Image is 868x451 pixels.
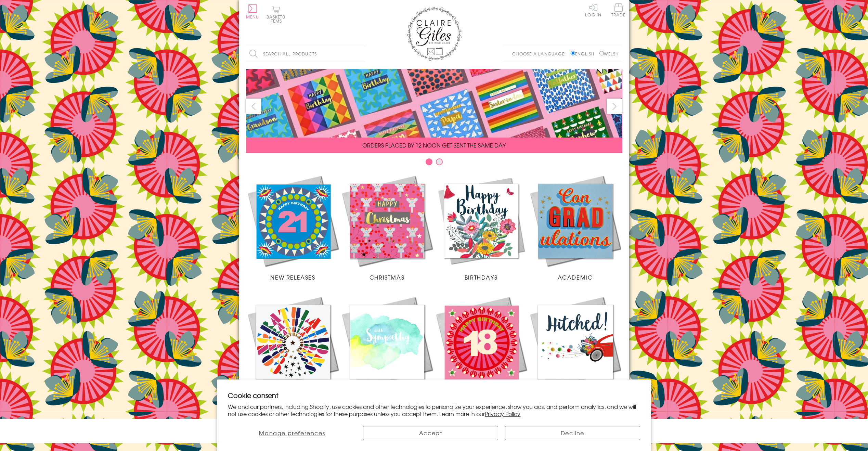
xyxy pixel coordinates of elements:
label: Welsh [599,51,619,57]
input: Search all products [246,46,366,62]
span: Christmas [370,273,404,281]
button: Manage preferences [228,426,356,440]
span: Birthdays [465,273,497,281]
input: Welsh [599,51,604,55]
span: Academic [558,273,593,281]
div: Carousel Pagination [246,158,622,169]
input: Search [359,46,366,62]
span: New Releases [270,273,315,281]
a: Academic [528,174,622,281]
label: English [571,51,598,57]
a: Birthdays [434,174,528,281]
h2: Cookie consent [228,390,640,400]
button: Decline [505,426,640,440]
a: Christmas [340,174,434,281]
input: English [571,51,575,55]
button: Carousel Page 2 [436,158,443,165]
span: Manage preferences [259,429,325,437]
span: Trade [611,3,626,17]
img: Claire Giles Greetings Cards [407,7,462,61]
a: Privacy Policy [485,410,520,418]
button: Accept [363,426,498,440]
a: Wedding Occasions [528,295,622,402]
a: New Releases [246,174,340,281]
button: Carousel Page 1 (Current Slide) [426,158,432,165]
button: Menu [246,4,259,19]
a: Sympathy [340,295,434,402]
button: prev [246,99,261,114]
a: Age Cards [434,295,528,402]
a: Congratulations [246,295,340,402]
button: Basket0 items [267,5,285,23]
a: Log In [585,3,601,17]
span: Menu [246,14,259,20]
span: ORDERS PLACED BY 12 NOON GET SENT THE SAME DAY [362,141,506,149]
span: 0 items [270,14,285,24]
p: Choose a language: [512,51,569,57]
a: Trade [611,3,626,18]
p: We and our partners, including Shopify, use cookies and other technologies to personalize your ex... [228,403,640,417]
button: next [607,99,622,114]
